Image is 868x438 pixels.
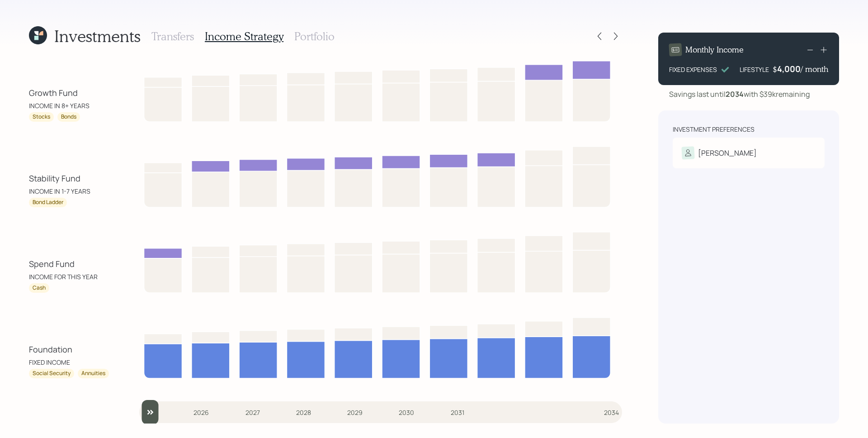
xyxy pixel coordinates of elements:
[29,87,110,99] div: Growth Fund
[33,113,50,121] div: Stocks
[773,64,777,74] h4: $
[801,64,828,74] h4: / month
[29,357,110,367] div: FIXED INCOME
[698,148,757,158] div: [PERSON_NAME]
[669,89,810,100] div: Savings last until with $39k remaining
[151,30,194,43] h3: Transfers
[33,370,71,377] div: Social Security
[33,284,46,292] div: Cash
[294,30,335,43] h3: Portfolio
[669,65,717,74] div: FIXED EXPENSES
[777,63,801,74] div: 4,000
[673,125,755,134] div: Investment Preferences
[29,258,110,270] div: Spend Fund
[33,199,63,206] div: Bond Ladder
[54,26,141,46] h1: Investments
[81,370,105,377] div: Annuities
[29,172,110,185] div: Stability Fund
[740,65,769,74] div: LIFESTYLE
[29,272,110,281] div: INCOME FOR THIS YEAR
[685,45,744,55] h4: Monthly Income
[29,101,110,110] div: INCOME IN 8+ YEARS
[205,30,283,43] h3: Income Strategy
[61,113,76,121] div: Bonds
[726,89,744,99] b: 2034
[29,186,110,196] div: INCOME IN 1-7 YEARS
[29,343,110,356] div: Foundation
